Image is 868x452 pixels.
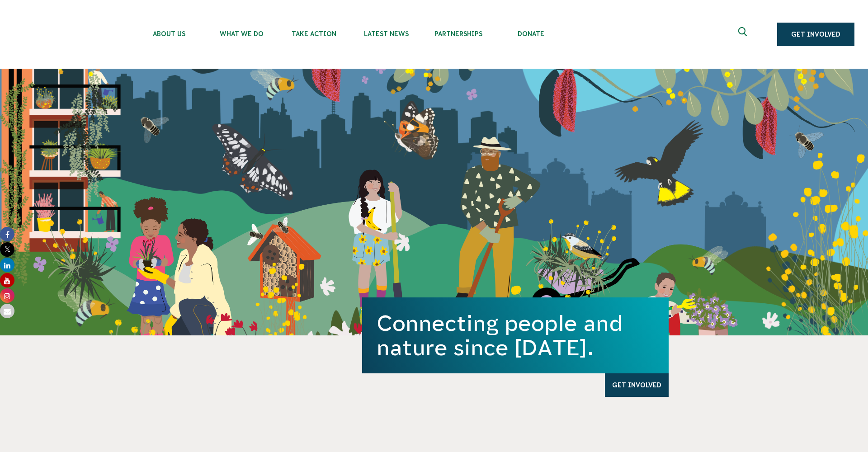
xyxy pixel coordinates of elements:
button: Expand search box Close search box [733,24,755,45]
h1: Connecting people and nature since [DATE]. [377,311,654,360]
span: Latest News [350,30,422,38]
span: Take Action [278,30,350,38]
span: Donate [495,30,567,38]
span: Partnerships [422,30,495,38]
a: Get Involved [777,23,854,46]
span: Expand search box [738,27,750,42]
span: About Us [133,30,205,38]
a: Get Involved [605,373,669,397]
li: About Us [133,8,205,61]
li: What We Do [205,8,278,61]
span: What We Do [205,30,278,38]
li: Take Action [278,8,350,61]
